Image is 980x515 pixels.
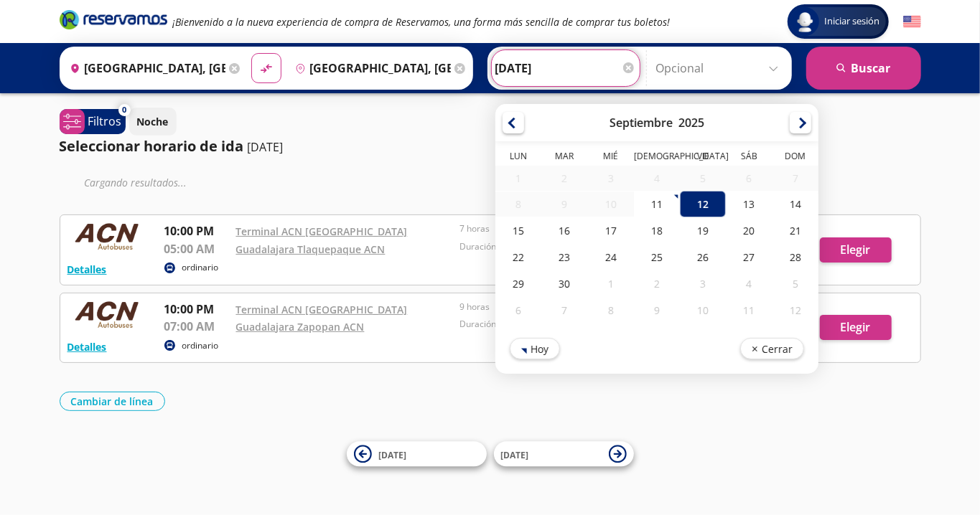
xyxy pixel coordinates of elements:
div: 23-Sep-25 [541,244,587,270]
div: 12-Oct-25 [772,297,818,323]
div: 20-Sep-25 [726,217,772,244]
th: Sábado [726,150,772,166]
div: 09-Sep-25 [541,192,587,217]
div: 05-Oct-25 [772,270,818,297]
div: 28-Sep-25 [772,244,818,270]
input: Elegir Fecha [495,50,636,86]
div: 02-Sep-25 [541,166,587,191]
div: 11-Sep-25 [633,191,679,217]
th: Lunes [495,150,541,166]
p: 05:00 AM [164,240,229,257]
img: RESERVAMOS [67,222,146,251]
button: [DATE] [347,442,487,467]
div: 04-Oct-25 [726,270,772,297]
i: Brand Logo [60,9,167,30]
div: 06-Oct-25 [495,297,541,323]
button: 0Filtros [60,109,126,134]
p: Duración [459,318,676,331]
div: 30-Sep-25 [541,270,587,297]
div: 04-Sep-25 [633,166,679,191]
th: Jueves [633,150,679,166]
div: 06-Sep-25 [726,166,772,191]
div: 15-Sep-25 [495,217,541,244]
p: [DATE] [248,138,284,156]
button: Elegir [820,315,892,340]
em: Cargando resultados ... [85,176,187,189]
a: Guadalajara Tlaquepaque ACN [236,242,386,256]
div: 14-Sep-25 [772,191,818,217]
button: Detalles [67,262,107,277]
th: Miércoles [587,150,633,166]
button: Cambiar de línea [60,392,165,411]
span: Iniciar sesión [819,14,886,29]
button: [DATE] [494,442,634,467]
div: 08-Sep-25 [495,192,541,217]
a: Terminal ACN [GEOGRAPHIC_DATA] [236,225,408,238]
button: Detalles [67,339,107,354]
div: 03-Oct-25 [680,270,726,297]
th: Domingo [772,150,818,166]
div: Septiembre [610,115,673,131]
button: Elegir [820,237,892,263]
div: 16-Sep-25 [541,217,587,244]
p: Seleccionar horario de ida [60,136,244,157]
div: 17-Sep-25 [587,217,633,244]
p: 07:00 AM [164,318,229,335]
div: 05-Sep-25 [680,166,726,191]
em: ¡Bienvenido a la nueva experiencia de compra de Reservamos, una forma más sencilla de comprar tus... [173,15,671,29]
p: Filtros [88,113,122,130]
div: 24-Sep-25 [587,244,633,270]
div: 18-Sep-25 [633,217,679,244]
button: Noche [129,108,177,136]
button: English [903,13,921,31]
div: 03-Sep-25 [587,166,633,191]
a: Guadalajara Zapopan ACN [236,320,365,334]
div: 25-Sep-25 [633,244,679,270]
input: Buscar Destino [289,50,451,86]
p: 10:00 PM [164,222,229,240]
div: 29-Sep-25 [495,270,541,297]
input: Buscar Origen [64,50,225,86]
div: 09-Oct-25 [633,297,679,323]
div: 08-Oct-25 [587,297,633,323]
div: 10-Sep-25 [587,192,633,217]
div: 11-Oct-25 [726,297,772,323]
div: 07-Oct-25 [541,297,587,323]
div: 02-Oct-25 [633,270,679,297]
div: 27-Sep-25 [726,244,772,270]
span: [DATE] [379,449,407,461]
p: 7 horas [459,222,676,235]
th: Viernes [680,150,726,166]
p: ordinario [182,261,219,274]
img: RESERVAMOS [67,301,146,329]
div: 19-Sep-25 [680,217,726,244]
div: 26-Sep-25 [680,244,726,270]
p: Duración [459,240,676,253]
p: ordinario [182,339,219,352]
button: Hoy [510,338,560,359]
div: 07-Sep-25 [772,166,818,191]
div: 13-Sep-25 [726,191,772,217]
th: Martes [541,150,587,166]
a: Brand Logo [60,9,167,34]
div: 22-Sep-25 [495,244,541,270]
div: 21-Sep-25 [772,217,818,244]
div: 01-Oct-25 [587,270,633,297]
div: 12-Sep-25 [680,191,726,217]
div: 10-Oct-25 [680,297,726,323]
a: Terminal ACN [GEOGRAPHIC_DATA] [236,303,408,316]
span: 0 [122,104,126,116]
p: 9 horas [459,301,676,313]
div: 2025 [678,115,704,131]
p: 10:00 PM [164,301,229,318]
input: Opcional [656,50,785,86]
span: [DATE] [501,449,529,461]
button: Cerrar [739,338,803,359]
div: 01-Sep-25 [495,166,541,191]
p: Noche [137,114,169,129]
button: Buscar [806,47,921,90]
